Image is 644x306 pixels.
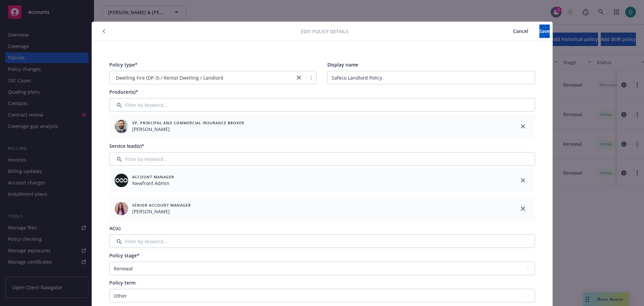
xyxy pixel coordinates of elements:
span: Service lead(s)* [109,143,144,149]
span: Newfront Admin [132,180,174,187]
span: Producer(s)* [109,89,138,95]
button: Cancel [502,25,539,38]
span: Policy type* [109,61,138,68]
span: Dwelling Fire (DP-3) / Rental Dwelling / Landlord [116,74,223,81]
span: Dwelling Fire (DP-3) / Rental Dwelling / Landlord [113,74,292,81]
input: Filter by keyword... [109,152,535,166]
a: close [295,74,303,82]
span: Policy term [109,279,136,286]
img: employee photo [115,202,128,215]
span: Display name [327,61,358,68]
span: VP, Principal and Commercial Insurance Broker [132,120,244,126]
button: Save [539,25,550,38]
a: close [519,176,527,184]
input: Filter by keyword... [109,98,535,112]
span: Cancel [513,28,528,34]
span: Policy stage* [109,252,140,259]
a: close [519,205,527,213]
span: [PERSON_NAME] [132,208,191,215]
span: Account Manager [132,174,174,180]
a: close [519,122,527,130]
span: [PERSON_NAME] [132,126,244,133]
input: Filter by keyword... [109,234,535,248]
span: AC(s) [109,225,120,231]
span: Save [539,28,550,34]
img: employee photo [115,120,128,133]
span: Senior Account Manager [132,202,191,208]
span: Edit policy details [301,28,348,35]
img: employee photo [115,174,128,187]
